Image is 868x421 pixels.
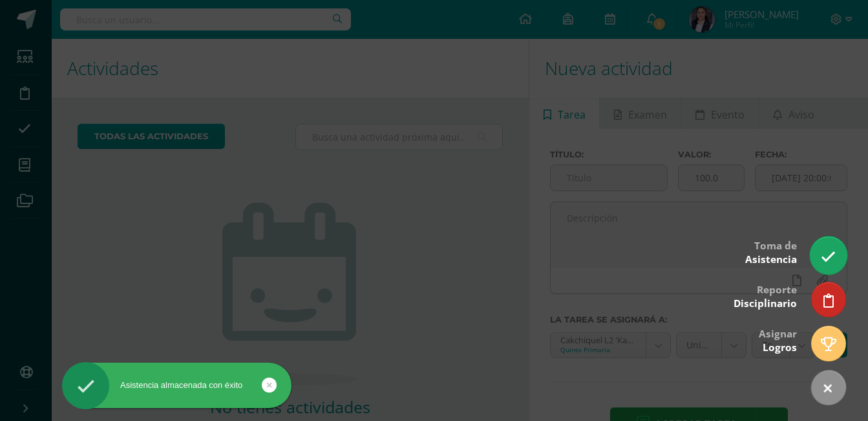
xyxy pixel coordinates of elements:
span: Logros [763,341,797,354]
span: Asistencia [745,253,797,266]
span: Disciplinario [734,297,797,310]
div: Reporte [734,275,797,317]
div: Asistencia almacenada con éxito [62,380,291,391]
div: Toma de [745,231,797,273]
div: Asignar [759,319,797,361]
